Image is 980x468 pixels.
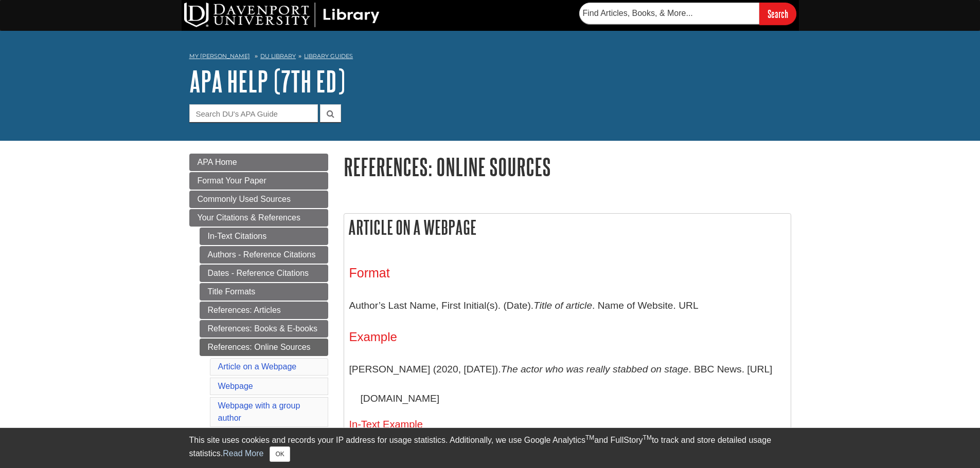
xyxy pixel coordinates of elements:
i: Title of article [533,300,592,311]
input: Search DU's APA Guide [189,104,318,122]
h5: In-Text Example [349,419,786,430]
a: APA Home [189,154,328,171]
form: Searches DU Library's articles, books, and more [579,3,796,25]
a: In-Text Citations [200,228,328,245]
a: Dates - Reference Citations [200,265,328,282]
input: Find Articles, Books, & More... [579,3,759,24]
a: Library Guides [304,52,353,60]
a: Webpage [218,382,253,390]
i: The actor who was really stabbed on stage [501,364,689,375]
a: References: Books & E-books [200,320,328,338]
a: Webpage with a group author [218,401,300,422]
a: Format Your Paper [189,172,328,190]
a: Article on a Webpage [218,362,297,371]
a: Authors - Reference Citations [200,246,328,264]
img: DU Library [184,3,380,27]
a: My [PERSON_NAME] [189,52,250,61]
a: Your Citations & References [189,209,328,227]
h4: Example [349,330,786,344]
h1: References: Online Sources [344,154,791,180]
h3: Format [349,266,786,280]
nav: breadcrumb [189,49,791,66]
input: Search [759,3,796,25]
button: Close [270,446,290,462]
p: Author’s Last Name, First Initial(s). (Date). . Name of Website. URL [349,291,786,321]
a: APA Help (7th Ed) [189,65,345,97]
span: Commonly Used Sources [198,195,291,203]
a: Title Formats [200,283,328,301]
span: APA Home [198,158,237,166]
a: Read More [223,449,263,458]
sup: TM [643,434,652,441]
span: Format Your Paper [198,176,266,185]
h2: Article on a Webpage [344,214,791,241]
a: Commonly Used Sources [189,191,328,208]
span: Your Citations & References [198,213,300,222]
div: This site uses cookies and records your IP address for usage statistics. Additionally, we use Goo... [189,434,791,462]
a: References: Online Sources [200,339,328,356]
p: [PERSON_NAME] (2020, [DATE]). . BBC News. [URL][DOMAIN_NAME] [349,354,786,414]
sup: TM [585,434,594,441]
a: References: Articles [200,302,328,319]
a: DU Library [260,52,296,60]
